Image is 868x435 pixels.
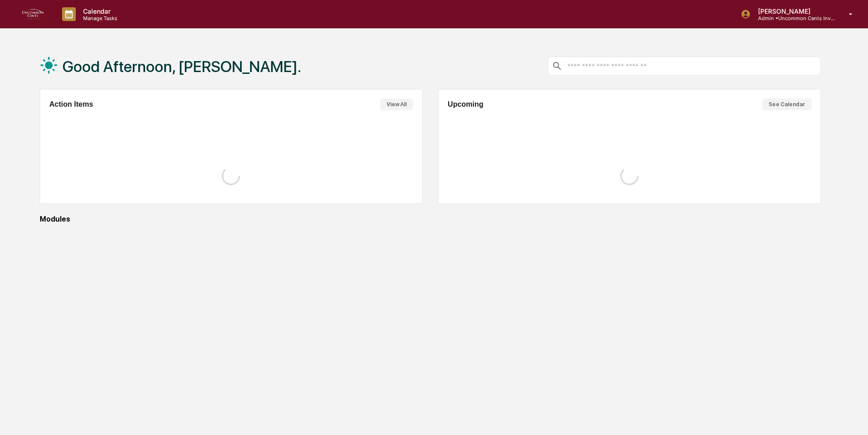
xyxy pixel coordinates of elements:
p: [PERSON_NAME] [751,7,836,15]
button: View All [380,98,413,110]
h2: Action Items [49,100,93,109]
h2: Upcoming [448,100,483,109]
img: logo [22,9,44,20]
div: Modules [40,215,821,223]
h1: Good Afternoon, [PERSON_NAME]. [63,57,301,76]
p: Manage Tasks [76,15,122,21]
button: See Calendar [762,98,811,110]
p: Admin • Uncommon Cents Investing [751,15,836,21]
p: Calendar [76,7,122,15]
